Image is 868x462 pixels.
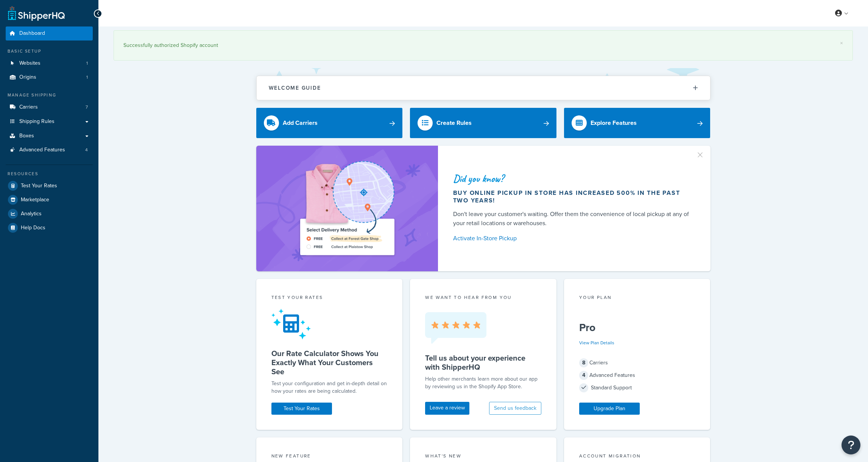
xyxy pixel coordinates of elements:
[283,118,318,128] div: Add Carriers
[6,179,93,193] a: Test Your Rates
[86,104,88,110] span: 7
[436,118,472,128] div: Create Rules
[6,56,93,70] li: Websites
[6,100,93,114] a: Carriers7
[6,143,93,157] a: Advanced Features4
[579,339,614,346] a: View Plan Details
[425,353,541,372] h5: Tell us about your experience with ShipperHQ
[579,294,695,303] div: Your Plan
[123,40,843,51] div: Successfully authorized Shopify account
[19,74,36,81] span: Origins
[6,143,93,157] li: Advanced Features
[579,370,695,381] div: Advanced Features
[269,85,321,91] h2: Welcome Guide
[6,70,93,84] li: Origins
[840,40,843,46] a: ×
[19,147,65,153] span: Advanced Features
[6,100,93,114] li: Carriers
[21,197,49,203] span: Marketplace
[564,108,711,138] a: Explore Features
[19,30,45,37] span: Dashboard
[271,403,332,415] a: Test Your Rates
[6,129,93,143] a: Boxes
[271,380,388,395] div: Test your configuration and get in-depth detail on how your rates are being calculated.
[271,453,388,461] div: New Feature
[279,157,416,260] img: ad-shirt-map-b0359fc47e01cab431d101c4b569394f6a03f54285957d908178d52f29eb9668.png
[6,193,93,207] a: Marketplace
[579,453,695,461] div: Account Migration
[579,322,695,334] h5: Pro
[6,221,93,235] a: Help Docs
[86,74,88,81] span: 1
[579,371,588,380] span: 4
[425,294,541,301] p: we want to hear from you
[6,92,93,98] div: Manage Shipping
[6,171,93,177] div: Resources
[6,115,93,129] a: Shipping Rules
[21,183,57,189] span: Test Your Rates
[86,60,88,67] span: 1
[579,403,640,415] a: Upgrade Plan
[21,225,45,231] span: Help Docs
[19,104,38,110] span: Carriers
[591,118,637,128] div: Explore Features
[19,118,55,125] span: Shipping Rules
[453,189,692,204] div: Buy online pickup in store has increased 500% in the past two years!
[579,358,588,367] span: 8
[271,294,388,303] div: Test your rates
[453,173,692,184] div: Did you know?
[453,233,692,244] a: Activate In-Store Pickup
[85,147,88,153] span: 4
[410,108,556,138] a: Create Rules
[6,70,93,84] a: Origins1
[489,402,541,415] button: Send us feedback
[19,133,34,139] span: Boxes
[21,211,42,217] span: Analytics
[579,383,695,393] div: Standard Support
[6,207,93,221] a: Analytics
[6,26,93,40] a: Dashboard
[271,349,388,376] h5: Our Rate Calculator Shows You Exactly What Your Customers See
[6,56,93,70] a: Websites1
[425,375,541,390] p: Help other merchants learn more about our app by reviewing us in the Shopify App Store.
[842,436,860,454] button: Open Resource Center
[19,60,41,67] span: Websites
[453,210,692,228] div: Don't leave your customer's waiting. Offer them the convenience of local pickup at any of your re...
[579,358,695,368] div: Carriers
[6,48,93,54] div: Basic Setup
[425,402,469,415] a: Leave a review
[256,108,403,138] a: Add Carriers
[425,453,541,461] div: What's New
[257,76,710,100] button: Welcome Guide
